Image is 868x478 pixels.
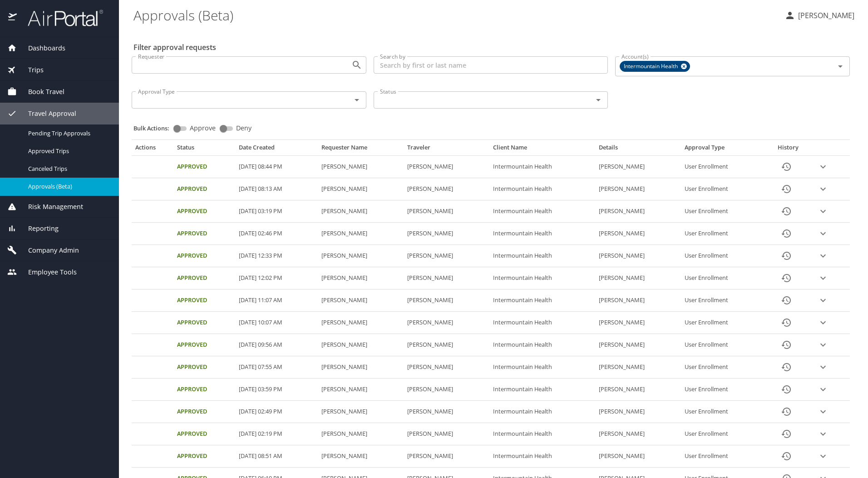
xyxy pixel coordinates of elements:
[816,383,830,396] button: expand row
[595,334,681,356] td: [PERSON_NAME]
[318,144,404,155] th: Requester Name
[595,200,681,223] td: [PERSON_NAME]
[595,423,681,445] td: [PERSON_NAME]
[763,144,813,155] th: History
[404,245,489,267] td: [PERSON_NAME]
[404,312,489,334] td: [PERSON_NAME]
[834,60,847,73] button: Open
[17,109,76,119] span: Travel Approval
[173,156,235,178] td: Approved
[133,1,777,29] h1: Approvals (Beta)
[173,312,235,334] td: Approved
[775,156,797,178] button: History
[489,245,595,267] td: Intermountain Health
[173,178,235,200] td: Approved
[816,316,830,329] button: expand row
[28,129,108,138] span: Pending Trip Approvals
[489,312,595,334] td: Intermountain Health
[681,267,763,289] td: User Enrollment
[235,267,317,289] td: [DATE] 12:02 PM
[404,378,489,401] td: [PERSON_NAME]
[816,294,830,307] button: expand row
[595,156,681,178] td: [PERSON_NAME]
[318,423,404,445] td: [PERSON_NAME]
[595,245,681,267] td: [PERSON_NAME]
[17,224,59,234] span: Reporting
[681,178,763,200] td: User Enrollment
[318,267,404,289] td: [PERSON_NAME]
[318,378,404,401] td: [PERSON_NAME]
[816,182,830,196] button: expand row
[816,338,830,352] button: expand row
[318,289,404,312] td: [PERSON_NAME]
[595,144,681,155] th: Details
[235,144,317,155] th: Date Created
[190,125,216,131] span: Approve
[595,289,681,312] td: [PERSON_NAME]
[173,245,235,267] td: Approved
[28,182,108,191] span: Approvals (Beta)
[235,312,317,334] td: [DATE] 10:07 AM
[775,423,797,445] button: History
[173,423,235,445] td: Approved
[816,449,830,463] button: expand row
[318,401,404,423] td: [PERSON_NAME]
[173,401,235,423] td: Approved
[775,356,797,378] button: History
[775,245,797,267] button: History
[816,360,830,374] button: expand row
[235,156,317,178] td: [DATE] 08:44 PM
[592,94,605,106] button: Open
[17,245,79,255] span: Company Admin
[816,160,830,174] button: expand row
[595,178,681,200] td: [PERSON_NAME]
[816,427,830,441] button: expand row
[775,401,797,423] button: History
[681,378,763,401] td: User Enrollment
[404,356,489,378] td: [PERSON_NAME]
[775,200,797,222] button: History
[404,445,489,468] td: [PERSON_NAME]
[489,156,595,178] td: Intermountain Health
[173,144,235,155] th: Status
[489,334,595,356] td: Intermountain Health
[350,94,363,106] button: Open
[816,227,830,240] button: expand row
[318,200,404,223] td: [PERSON_NAME]
[318,178,404,200] td: [PERSON_NAME]
[318,445,404,468] td: [PERSON_NAME]
[235,445,317,468] td: [DATE] 08:51 AM
[489,356,595,378] td: Intermountain Health
[816,249,830,263] button: expand row
[236,125,252,131] span: Deny
[681,401,763,423] td: User Enrollment
[17,87,64,97] span: Book Travel
[775,334,797,356] button: History
[28,164,108,173] span: Canceled Trips
[8,9,18,27] img: icon-airportal.png
[235,223,317,245] td: [DATE] 02:46 PM
[489,223,595,245] td: Intermountain Health
[489,378,595,401] td: Intermountain Health
[173,334,235,356] td: Approved
[132,144,173,155] th: Actions
[781,7,858,24] button: [PERSON_NAME]
[404,156,489,178] td: [PERSON_NAME]
[489,445,595,468] td: Intermountain Health
[404,423,489,445] td: [PERSON_NAME]
[775,445,797,467] button: History
[235,245,317,267] td: [DATE] 12:33 PM
[775,267,797,289] button: History
[816,405,830,418] button: expand row
[404,334,489,356] td: [PERSON_NAME]
[173,200,235,223] td: Approved
[681,312,763,334] td: User Enrollment
[775,178,797,200] button: History
[318,334,404,356] td: [PERSON_NAME]
[318,356,404,378] td: [PERSON_NAME]
[374,56,608,74] input: Search by first or last name
[595,378,681,401] td: [PERSON_NAME]
[681,200,763,223] td: User Enrollment
[489,144,595,155] th: Client Name
[235,356,317,378] td: [DATE] 07:55 AM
